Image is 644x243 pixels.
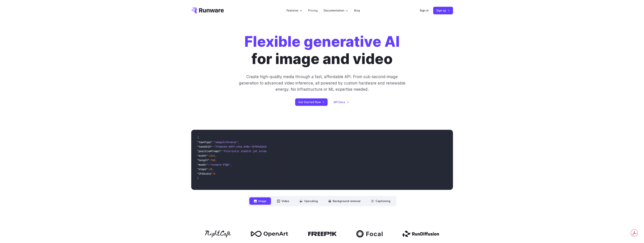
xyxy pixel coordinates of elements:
[197,168,208,171] span: "steps"
[244,33,400,68] h1: for image and video
[214,145,271,148] span: "7f3ebcb6-b897-49e1-b98c-f5789d2d40d7"
[197,149,221,153] span: "positivePrompt"
[215,154,217,157] span: ,
[209,154,215,157] span: 1344
[221,149,223,153] span: :
[197,140,212,144] span: "taskType"
[249,197,271,205] button: Image
[334,100,349,104] a: API Docs
[420,8,429,13] a: Sign in
[208,154,209,157] span: :
[212,140,214,144] span: :
[197,163,208,166] span: "model"
[214,172,215,175] span: 5
[209,168,212,171] span: 40
[244,33,400,50] strong: Flexible generative AI
[212,172,214,175] span: :
[324,8,348,13] label: Documentation
[308,8,318,13] a: Pricing
[295,98,328,106] a: Get Started Now
[354,8,360,13] a: Blog
[214,140,238,144] span: "imageInference"
[230,163,232,166] span: ,
[197,172,212,175] span: "CFGScale"
[287,8,302,13] label: Features
[208,168,209,171] span: :
[366,197,395,205] button: Captioning
[272,197,294,205] button: Video
[197,145,212,148] span: "taskUUID"
[209,158,211,162] span: :
[223,149,360,153] span: "Futuristic stealth jet streaking through a neon-lit cityscape with glowing purple exhaust"
[238,140,239,144] span: ,
[197,158,209,162] span: "height"
[212,145,214,148] span: :
[324,197,365,205] button: Background removal
[197,177,199,180] span: }
[197,136,199,139] span: {
[209,163,230,166] span: "runware:97@2"
[208,163,209,166] span: :
[191,7,224,13] a: Go to /
[238,74,406,92] p: Create high-quality media through a fast, affordable API. From sub-second image generation to adv...
[211,158,215,162] span: 768
[215,158,217,162] span: ,
[197,154,208,157] span: "width"
[295,197,322,205] button: Upscaling
[433,7,453,14] a: Sign up
[212,168,214,171] span: ,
